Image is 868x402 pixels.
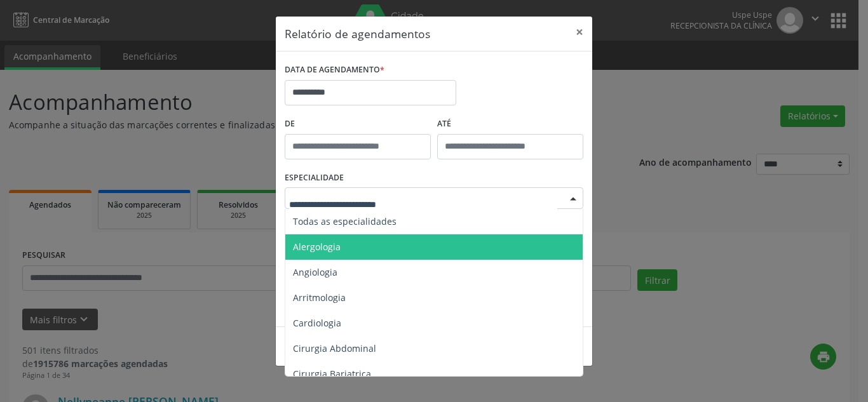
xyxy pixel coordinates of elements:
[567,17,592,48] button: Close
[285,168,344,188] label: ESPECIALIDADE
[293,266,337,278] span: Angiologia
[293,317,341,329] span: Cardiologia
[293,342,376,354] span: Cirurgia Abdominal
[437,114,583,134] label: ATÉ
[285,25,430,42] h5: Relatório de agendamentos
[293,368,371,380] span: Cirurgia Bariatrica
[293,291,346,304] span: Arritmologia
[293,215,397,227] span: Todas as especialidades
[285,114,431,134] label: De
[293,241,341,253] span: Alergologia
[285,60,384,80] label: DATA DE AGENDAMENTO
